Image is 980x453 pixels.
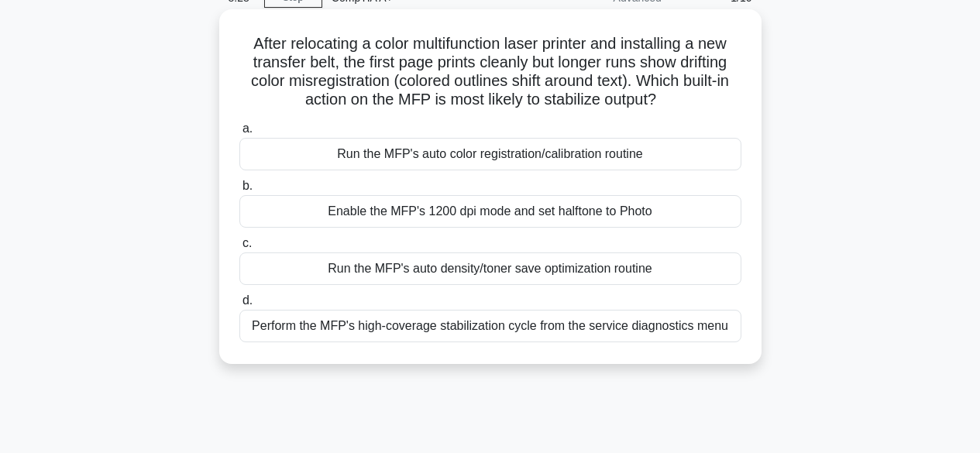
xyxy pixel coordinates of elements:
div: Enable the MFP's 1200 dpi mode and set halftone to Photo [239,195,741,228]
h5: After relocating a color multifunction laser printer and installing a new transfer belt, the firs... [238,34,743,110]
span: c. [242,236,252,249]
span: a. [242,122,253,135]
span: d. [242,293,253,307]
div: Perform the MFP's high-coverage stabilization cycle from the service diagnostics menu [239,310,741,342]
div: Run the MFP's auto density/toner save optimization routine [239,252,741,285]
div: Run the MFP's auto color registration/calibration routine [239,138,741,170]
span: b. [242,179,253,192]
